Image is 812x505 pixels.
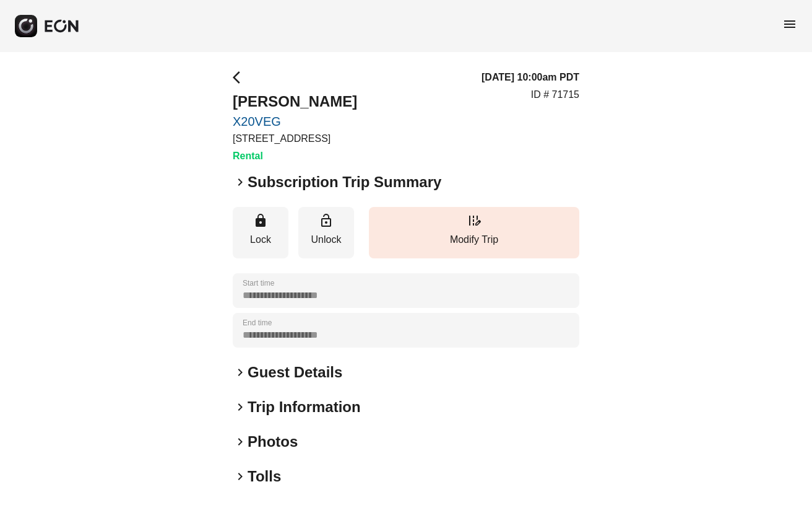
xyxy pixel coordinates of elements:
[248,432,298,452] h2: Photos
[233,365,248,380] span: keyboard_arrow_right
[482,70,579,85] h3: [DATE] 10:00am PDT
[304,232,348,247] p: Unlock
[233,114,357,129] a: X20VEG
[233,149,357,164] h3: Rental
[467,213,482,228] span: edit_road
[248,172,441,192] h2: Subscription Trip Summary
[233,434,248,449] span: keyboard_arrow_right
[239,232,282,247] p: Lock
[248,362,342,382] h2: Guest Details
[248,397,361,417] h2: Trip Information
[531,87,579,102] p: ID # 71715
[233,70,248,85] span: arrow_back_ios
[375,232,573,247] p: Modify Trip
[233,175,248,190] span: keyboard_arrow_right
[233,469,248,484] span: keyboard_arrow_right
[319,213,334,228] span: lock_open
[233,400,248,415] span: keyboard_arrow_right
[233,207,288,258] button: Lock
[248,467,281,486] h2: Tolls
[233,131,357,146] p: [STREET_ADDRESS]
[253,213,268,228] span: lock
[782,17,797,32] span: menu
[369,207,579,258] button: Modify Trip
[298,207,354,258] button: Unlock
[233,92,357,112] h2: [PERSON_NAME]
